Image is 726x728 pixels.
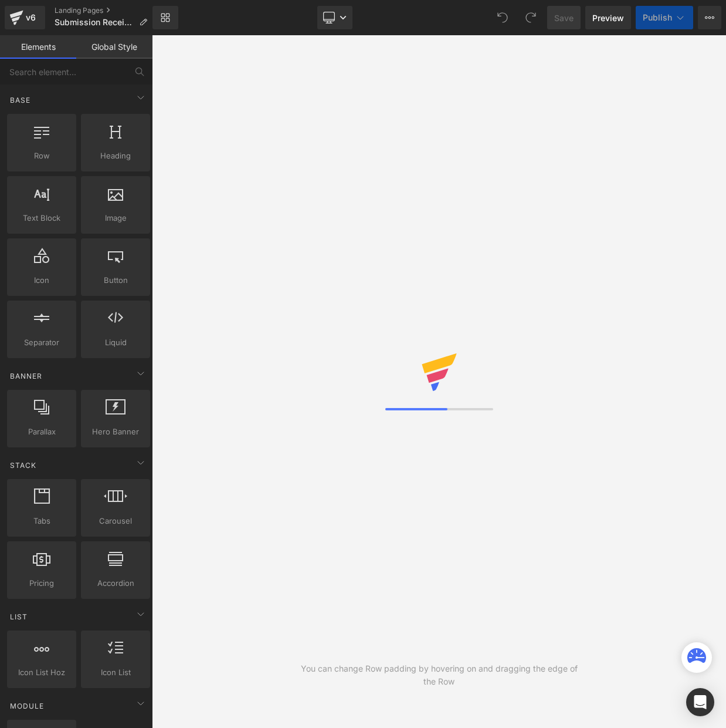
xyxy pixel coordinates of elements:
[55,6,157,15] a: Landing Pages
[686,688,714,716] div: Open Intercom Messenger
[11,274,73,287] span: Icon
[84,577,147,589] span: Accordion
[585,6,631,29] a: Preview
[152,6,178,29] a: New Library
[11,336,73,349] span: Separator
[84,336,147,349] span: Liquid
[9,370,43,382] span: Banner
[84,426,147,438] span: Hero Banner
[84,666,147,679] span: Icon List
[84,150,147,162] span: Heading
[55,18,134,27] span: Submission Received
[491,6,514,29] button: Undo
[11,426,73,438] span: Parallax
[9,700,45,712] span: Module
[11,577,73,589] span: Pricing
[11,515,73,527] span: Tabs
[23,10,38,25] div: v6
[554,12,574,24] span: Save
[84,515,147,527] span: Carousel
[9,95,32,106] span: Base
[84,212,147,224] span: Image
[9,460,38,471] span: Stack
[11,666,73,679] span: Icon List Hoz
[76,35,152,59] a: Global Style
[592,12,624,24] span: Preview
[11,150,73,162] span: Row
[636,6,693,29] button: Publish
[11,212,73,224] span: Text Block
[5,6,45,29] a: v6
[698,6,721,29] button: More
[84,274,147,287] span: Button
[296,662,583,688] div: You can change Row padding by hovering on and dragging the edge of the Row
[643,13,672,22] span: Publish
[9,611,29,622] span: List
[519,6,542,29] button: Redo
